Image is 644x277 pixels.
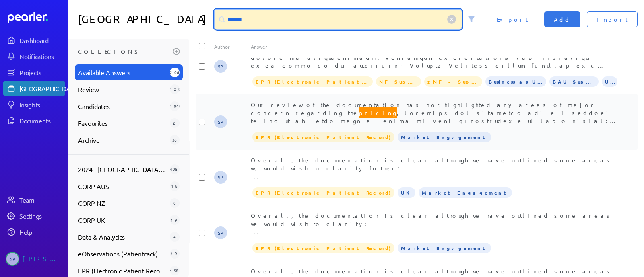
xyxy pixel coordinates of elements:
div: 4 [170,232,180,242]
a: SP[PERSON_NAME] [3,249,65,269]
span: Add [554,15,571,23]
div: 1049 [170,101,180,111]
span: Sarah Pendlebury [214,60,227,73]
span: Our review of the documentation has not highlighted any areas of major concern regarding the , lo... [251,101,619,277]
span: Import [597,15,628,23]
h1: [GEOGRAPHIC_DATA] [78,10,211,29]
button: Add [544,11,580,27]
span: Market Engagement [398,132,491,142]
div: Projects [19,68,64,76]
span: CORP NZ [78,198,167,208]
div: 36 [170,135,180,145]
div: Notifications [19,52,64,60]
span: 2024 - [GEOGRAPHIC_DATA] - [GEOGRAPHIC_DATA] - Flow [78,164,167,174]
span: Review [78,84,167,94]
div: 408 [170,164,180,174]
h3: Collections [78,45,170,58]
div: 0 [170,198,180,208]
span: UK [602,76,618,87]
span: Sarah Pendlebury [214,226,227,239]
div: Dashboard [19,36,64,44]
span: Data & Analytics [78,232,167,242]
span: eObservations (Patientrack) [78,249,167,259]
span: EPR (Electronic Patient Record) [252,132,394,142]
span: pricing [359,107,397,118]
span: CORP UK [78,215,167,225]
a: Projects [3,65,65,80]
span: EPR (Electronic Patient Record) [252,187,394,198]
span: Market Engagement [419,187,512,198]
div: 1292 [170,84,180,94]
span: Business as Usual [485,76,546,87]
div: Settings [19,212,64,220]
span: Export [497,15,528,23]
div: Answer [251,43,619,50]
span: zNF - Support [424,76,482,87]
a: Notifications [3,49,65,64]
button: Export [487,11,538,27]
span: BAU Support [549,76,599,87]
span: Available Answers [78,68,167,77]
div: 19 [170,215,180,225]
a: Help [3,225,65,239]
span: EPR (Electronic Patient Record) [252,243,394,253]
button: Import [587,11,638,27]
a: Team [3,193,65,207]
span: CORP AUS [78,181,167,191]
div: 2060 [170,68,180,77]
span: Sarah Pendlebury [214,171,227,184]
div: Author [214,43,251,50]
div: 2 [170,118,180,128]
span: Candidates [78,101,167,111]
a: Documents [3,113,65,128]
a: Dashboard [8,12,65,23]
span: UK [398,187,415,198]
div: Team [19,196,64,204]
span: Sarah Pendlebury [6,252,19,266]
a: Insights [3,97,65,112]
span: Archive [78,135,167,145]
span: Sarah Pendlebury [214,115,227,128]
div: Help [19,228,64,236]
span: EPR (Electronic Patient Record) [252,76,373,87]
div: [GEOGRAPHIC_DATA] [19,84,79,92]
span: EPR (Electronic Patient Record) [78,266,167,275]
div: 16 [170,181,180,191]
span: Market Engagement [398,243,491,253]
div: [PERSON_NAME] [23,252,63,266]
a: Dashboard [3,33,65,47]
a: [GEOGRAPHIC_DATA] [3,81,65,96]
div: 19 [170,249,180,259]
div: Documents [19,117,64,125]
div: 158 [170,266,180,275]
div: Insights [19,101,64,109]
span: NF Support [376,76,421,87]
a: Settings [3,209,65,223]
span: Favourites [78,118,167,128]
